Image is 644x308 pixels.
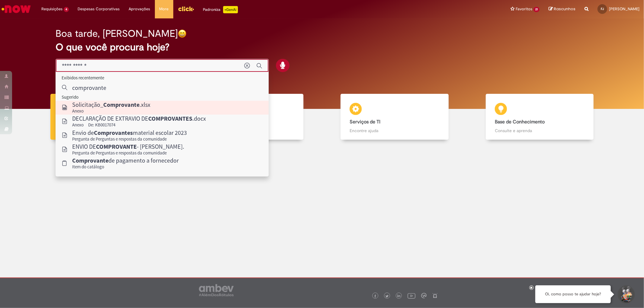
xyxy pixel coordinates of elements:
h2: Boa tarde, [PERSON_NAME] [56,28,178,39]
span: 4 [64,7,69,12]
a: Serviços de TI Encontre ajuda [322,94,467,140]
span: Requisições [41,6,62,12]
h2: O que você procura hoje? [56,42,588,52]
a: Base de Conhecimento Consulte e aprenda [467,94,612,140]
p: +GenAi [223,6,238,13]
span: Favoritos [516,6,532,12]
div: Padroniza [203,6,238,13]
span: More [159,6,169,12]
b: Serviços de TI [350,119,380,125]
span: Rascunhos [554,6,575,12]
span: Aprovações [129,6,150,12]
img: logo_footer_ambev_rotulo_gray.png [199,284,234,296]
div: Oi, como posso te ajudar hoje? [535,285,611,303]
a: Tirar dúvidas Tirar dúvidas com Lupi Assist e Gen Ai [32,94,177,140]
button: Iniciar Conversa de Suporte [617,285,635,303]
img: logo_footer_youtube.png [408,292,415,300]
img: logo_footer_facebook.png [374,295,377,298]
img: happy-face.png [178,29,187,38]
img: logo_footer_twitter.png [386,295,389,298]
img: logo_footer_naosei.png [432,293,438,298]
p: Consulte e aprenda [495,128,585,134]
p: Encontre ajuda [350,128,439,134]
img: logo_footer_linkedin.png [397,294,400,298]
span: Despesas Corporativas [78,6,120,12]
img: logo_footer_workplace.png [421,293,427,298]
span: 21 [533,7,540,12]
a: Rascunhos [549,6,575,12]
span: [PERSON_NAME] [609,6,639,11]
img: ServiceNow [1,3,32,15]
b: Base de Conhecimento [495,119,545,125]
span: FJ [601,7,604,11]
img: click_logo_yellow_360x200.png [178,4,194,13]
